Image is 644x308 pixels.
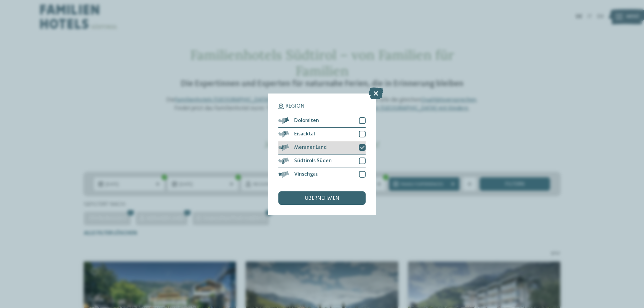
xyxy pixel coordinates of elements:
[285,104,305,109] span: Region
[294,131,315,137] span: Eisacktal
[294,118,319,123] span: Dolomiten
[305,196,339,201] span: übernehmen
[294,158,332,164] span: Südtirols Süden
[294,145,327,150] span: Meraner Land
[294,172,319,177] span: Vinschgau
